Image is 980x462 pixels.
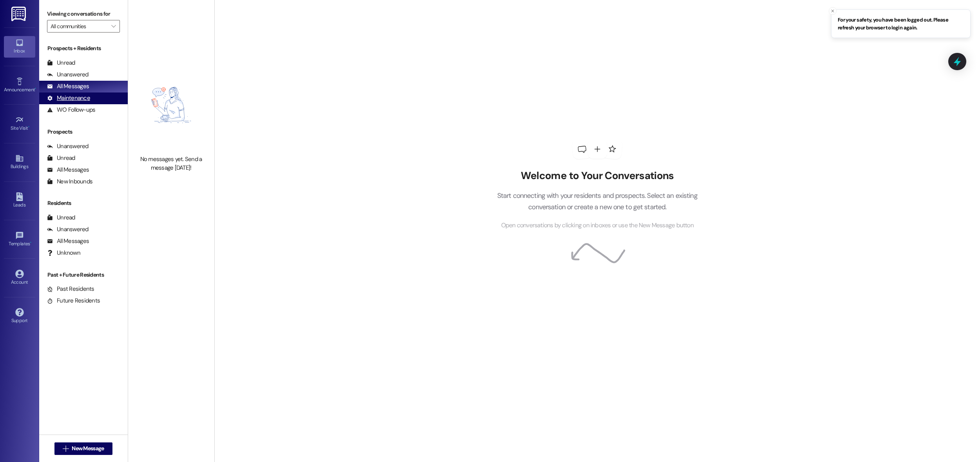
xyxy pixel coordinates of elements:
[47,285,94,293] div: Past Residents
[47,82,89,91] div: All Messages
[47,94,90,102] div: Maintenance
[4,190,35,211] a: Leads
[47,154,75,162] div: Unread
[39,271,128,279] div: Past + Future Residents
[47,142,89,150] div: Unanswered
[137,155,206,172] div: No messages yet. Send a message [DATE]!
[47,214,75,222] div: Unread
[47,106,95,114] div: WO Follow-ups
[51,20,107,33] input: All communities
[72,444,104,453] span: New Message
[30,240,31,245] span: •
[4,36,35,57] a: Inbox
[137,59,206,151] img: empty-state
[4,229,35,250] a: Templates •
[4,113,35,134] a: Site Visit •
[47,297,100,305] div: Future Residents
[39,44,128,53] div: Prospects + Residents
[47,59,75,67] div: Unread
[4,267,35,288] a: Account
[47,71,89,79] div: Unanswered
[11,7,27,21] img: ResiDesk Logo
[47,166,89,174] div: All Messages
[47,249,80,257] div: Unknown
[501,221,694,230] span: Open conversations by clicking on inboxes or use the New Message button
[47,225,89,234] div: Unanswered
[4,152,35,173] a: Buildings
[47,178,92,186] div: New Inbounds
[485,170,709,182] h2: Welcome to Your Conversations
[111,23,116,29] i: 
[28,124,29,130] span: •
[4,306,35,327] a: Support
[39,199,128,207] div: Residents
[838,16,964,31] span: For your safety, you have been logged out. Please refresh your browser to login again.
[63,446,69,452] i: 
[39,128,128,136] div: Prospects
[35,86,36,91] span: •
[829,7,837,15] button: Close toast
[47,237,89,245] div: All Messages
[54,442,112,455] button: New Message
[47,8,120,20] label: Viewing conversations for
[485,190,709,212] p: Start connecting with your residents and prospects. Select an existing conversation or create a n...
